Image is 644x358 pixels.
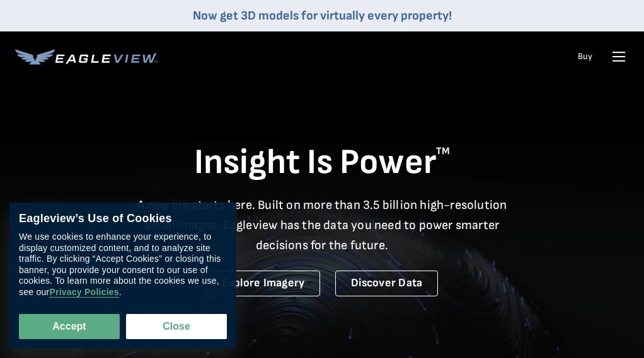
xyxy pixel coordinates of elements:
[206,271,321,296] a: Explore Imagery
[19,212,227,226] div: Eagleview’s Use of Cookies
[436,145,450,157] sup: TM
[193,8,452,23] a: Now get 3D models for virtually every property!
[578,51,592,62] a: Buy
[15,141,629,185] h1: Insight Is Power
[19,314,120,339] button: Accept
[129,195,515,255] p: A new era starts here. Built on more than 3.5 billion high-resolution aerial images, Eagleview ha...
[335,271,438,296] a: Discover Data
[19,232,227,298] div: We use cookies to enhance your experience, to display customized content, and to analyze site tra...
[49,288,118,298] a: Privacy Policies
[126,314,227,339] button: Close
